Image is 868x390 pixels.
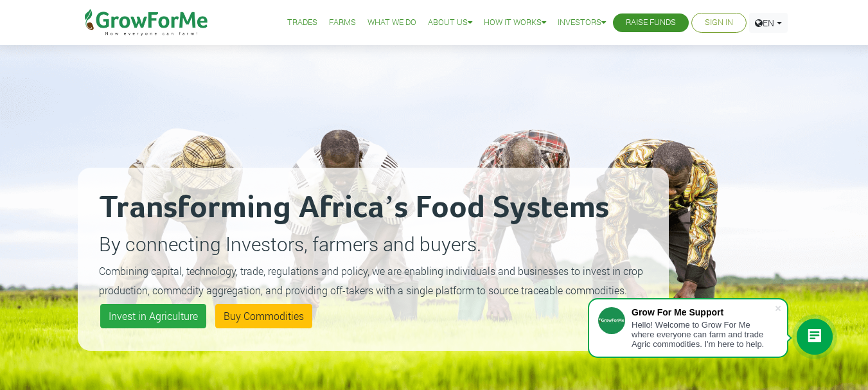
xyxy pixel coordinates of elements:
[99,189,648,227] h2: Transforming Africa’s Food Systems
[558,16,606,30] a: Investors
[287,16,317,30] a: Trades
[632,320,774,349] div: Hello! Welcome to Grow For Me where everyone can farm and trade Agric commodities. I'm here to help.
[329,16,356,30] a: Farms
[428,16,472,30] a: About Us
[215,304,312,328] a: Buy Commodities
[368,16,416,30] a: What We Do
[632,307,774,317] div: Grow For Me Support
[99,229,648,258] p: By connecting Investors, farmers and buyers.
[99,264,643,297] small: Combining capital, technology, trade, regulations and policy, we are enabling individuals and bus...
[100,304,206,328] a: Invest in Agriculture
[626,16,676,30] a: Raise Funds
[705,16,733,30] a: Sign In
[749,13,788,33] a: EN
[484,16,546,30] a: How it Works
